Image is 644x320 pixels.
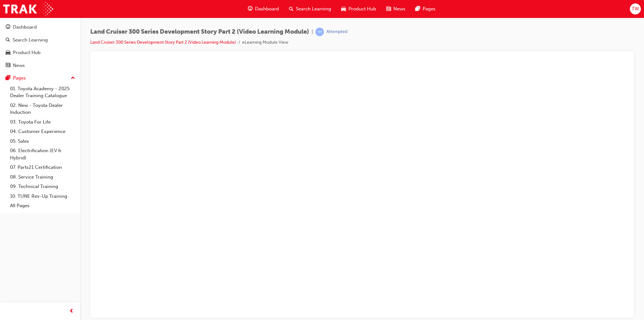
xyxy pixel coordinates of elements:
a: search-iconSearch Learning [284,3,336,15]
span: car-icon [6,50,10,56]
a: Dashboard [3,21,78,33]
span: car-icon [341,5,346,13]
div: Product Hub [13,49,41,56]
a: 08. Service Training [8,172,78,182]
span: news-icon [386,5,391,13]
span: Product Hub [348,5,376,13]
span: Search Learning [296,5,331,13]
a: Search Learning [3,34,78,46]
a: 05. Sales [8,136,78,146]
a: 09. Technical Training [8,182,78,191]
a: guage-iconDashboard [243,3,284,15]
a: 02. New - Toyota Dealer Induction [8,101,78,117]
span: Pages [423,5,436,13]
span: learningRecordVerb_ATTEMPT-icon [315,28,324,36]
div: Dashboard [13,24,37,31]
span: up-icon [71,74,75,82]
span: pages-icon [415,5,420,13]
a: 04. Customer Experience [8,127,78,136]
a: All Pages [8,201,78,211]
a: Product Hub [3,47,78,58]
span: search-icon [6,37,10,43]
div: Pages [13,74,26,82]
span: search-icon [289,5,293,13]
a: 03. Toyota For Life [8,117,78,127]
a: 07. Parts21 Certification [8,163,78,172]
a: 10. TUNE Rev-Up Training [8,191,78,201]
button: DashboardSearch LearningProduct HubNews [3,20,78,72]
span: news-icon [6,63,10,69]
a: news-iconNews [381,3,410,15]
li: eLearning Module View [242,39,288,46]
a: car-iconProduct Hub [336,3,381,15]
div: News [13,62,25,69]
img: Trak [3,2,53,16]
span: Dashboard [255,5,279,13]
div: Attempted [326,29,347,35]
a: pages-iconPages [410,3,441,15]
span: News [393,5,405,13]
a: News [3,60,78,71]
button: Pages [3,72,78,84]
span: TW [632,5,639,13]
a: 06. Electrification (EV & Hybrid) [8,146,78,163]
span: prev-icon [69,307,74,315]
span: guage-icon [248,5,253,13]
span: pages-icon [6,75,10,81]
button: TW [630,3,641,14]
a: Land Cruiser 300 Series Development Story Part 2 (Video Learning Module) [90,40,236,45]
span: guage-icon [6,25,10,30]
span: | [312,28,313,36]
span: Land Cruiser 300 Series Development Story Part 2 (Video Learning Module) [90,28,309,36]
a: 01. Toyota Academy - 2025 Dealer Training Catalogue [8,84,78,101]
div: Search Learning [13,36,48,44]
